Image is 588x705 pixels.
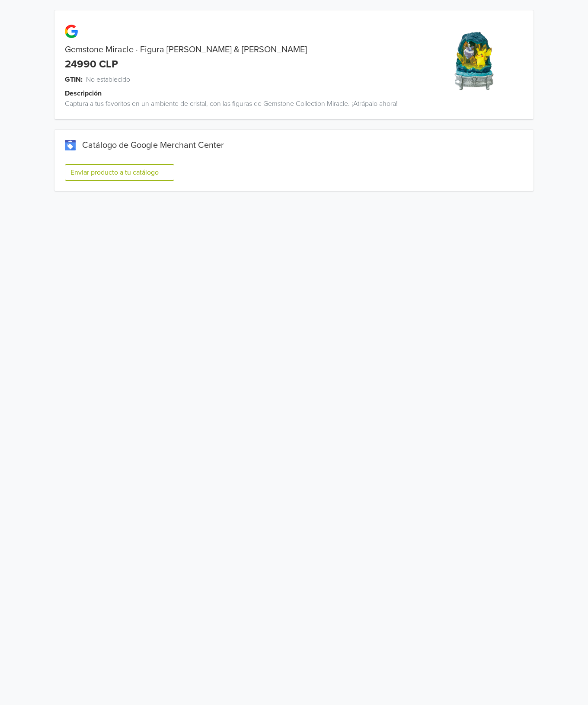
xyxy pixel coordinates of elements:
span: GTIN: [65,74,83,85]
span: No establecido [86,74,130,85]
div: Catálogo de Google Merchant Center [65,140,523,150]
button: Enviar producto a tu catálogo [65,164,174,181]
div: 24990 CLP [65,58,118,71]
div: Descripción [65,88,424,99]
div: Captura a tus favoritos en un ambiente de cristal, con las figuras de Gemstone Collection Miracle... [54,99,414,109]
img: product_image [441,28,506,93]
div: Gemstone Miracle · Figura [PERSON_NAME] & [PERSON_NAME] [54,45,414,55]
